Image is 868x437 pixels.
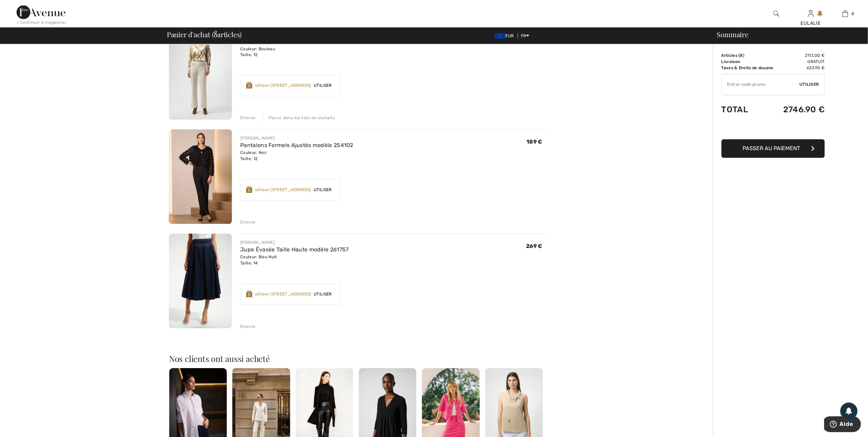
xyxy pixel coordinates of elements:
div: Enlever [240,219,256,226]
span: Passer au paiement [743,145,800,152]
td: Gratuit [779,59,825,65]
img: Reward-Logo.svg [246,291,252,298]
div: Enlever [240,324,256,330]
span: Utiliser [800,82,819,88]
div: utiliser [STREET_ADDRESS] [255,83,311,89]
img: Jupe Évasée Taille Haute modèle 261757 [169,234,232,329]
a: Pantalon Formels Taille Moyenne modèle 254043 [240,38,372,45]
img: Reward-Logo.svg [246,82,252,89]
div: Couleur: Noir Taille: 12 [240,150,353,162]
a: Se connecter [808,10,814,17]
td: Total [721,98,779,122]
span: 189 € [527,139,543,145]
span: Panier d'achat ( articles) [167,31,242,38]
div: utiliser [STREET_ADDRESS] [255,187,311,193]
span: 8 [740,53,743,58]
td: Articles ( ) [721,53,779,59]
div: Placer dans ma liste de souhaits [263,115,335,121]
input: Code promo [722,74,800,95]
img: Reward-Logo.svg [246,186,252,193]
td: 2113.00 € [779,53,825,59]
td: 2746.90 € [779,98,825,122]
img: Pantalon Formels Taille Moyenne modèle 254043 [169,25,232,120]
td: 633.90 € [779,65,825,71]
span: Utiliser [311,291,334,298]
span: 269 € [526,243,543,250]
div: [PERSON_NAME] [240,135,353,142]
span: 8 [852,11,855,17]
img: 1ère Avenue [17,6,65,19]
span: EUR [495,33,517,38]
img: Mon panier [842,10,848,18]
div: Couleur: Bouleau Taille: 12 [240,46,372,58]
button: Passer au paiement [721,139,825,158]
div: Sommaire [709,31,864,38]
div: utiliser [STREET_ADDRESS] [255,291,311,298]
td: Taxes & Droits de douane [721,65,779,71]
span: Utiliser [311,187,334,193]
div: < Continuer à magasiner [17,19,67,25]
div: [PERSON_NAME] [240,240,349,246]
div: Couleur: Bleu Nuit Taille: 14 [240,254,349,267]
h2: Nos clients ont aussi acheté [169,355,548,363]
div: EULALIE [794,20,828,27]
a: Pantalons Formels Ajustés modèle 254102 [240,142,353,149]
img: Mes infos [808,10,814,18]
iframe: PayPal [721,122,825,137]
span: Utiliser [311,83,334,89]
iframe: Ouvre un widget dans lequel vous pouvez trouver plus d’informations [824,416,861,434]
span: 8 [214,29,217,38]
a: Jupe Évasée Taille Haute modèle 261757 [240,247,349,253]
img: Pantalons Formels Ajustés modèle 254102 [169,129,232,224]
div: Enlever [240,115,256,121]
a: 8 [828,10,862,18]
span: FR [521,33,529,38]
img: recherche [774,10,779,18]
img: Euro [495,33,506,39]
td: Livraison [721,59,779,65]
